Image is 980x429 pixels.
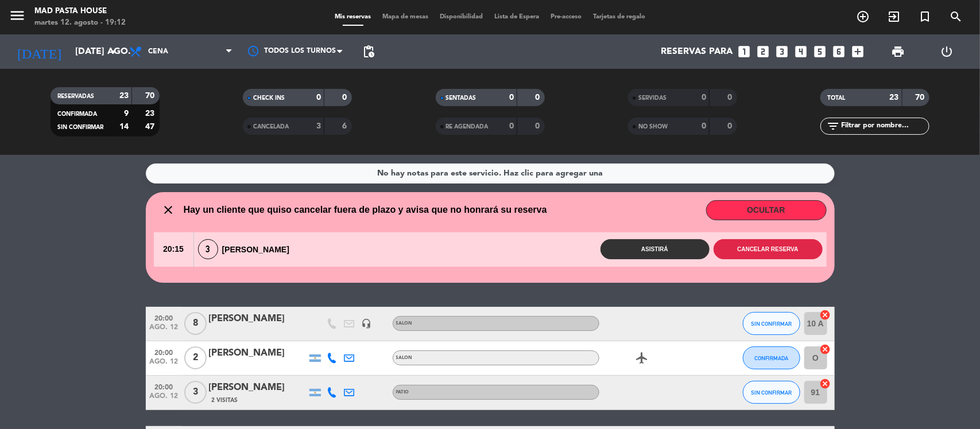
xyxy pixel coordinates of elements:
[813,44,828,59] i: looks_5
[396,390,409,395] span: PATIO
[856,10,870,24] i: add_circle_outline
[446,124,489,130] span: RE AGENDADA
[34,6,126,17] div: Mad Pasta House
[820,378,831,389] i: cancel
[940,45,954,58] i: power_settings_new
[743,312,800,335] button: SIN CONFIRMAR
[949,10,963,24] i: search
[150,345,179,358] span: 20:00
[587,14,651,20] span: Tarjetas de regalo
[636,351,649,365] i: airplanemode_active
[916,93,927,102] strong: 70
[727,122,734,130] strong: 0
[9,39,69,64] i: [DATE]
[150,311,179,324] span: 20:00
[57,124,103,130] span: SIN CONFIRMAR
[253,95,285,101] span: CHECK INS
[535,122,542,130] strong: 0
[756,44,771,59] i: looks_two
[509,93,514,102] strong: 0
[184,346,207,369] span: 2
[343,93,350,102] strong: 0
[820,309,831,321] i: cancel
[743,346,800,369] button: CONFIRMADA
[743,381,800,404] button: SIN CONFIRMAR
[154,232,193,267] span: 20:15
[890,93,899,102] strong: 23
[124,110,129,118] strong: 9
[887,10,901,24] i: exit_to_app
[702,122,706,130] strong: 0
[150,358,179,371] span: ago. 12
[145,110,157,118] strong: 23
[57,111,97,117] span: CONFIRMADA
[9,7,26,28] button: menu
[209,311,307,326] div: [PERSON_NAME]
[638,95,667,101] span: SERVIDAS
[820,344,831,355] i: cancel
[509,122,514,130] strong: 0
[362,45,375,58] span: pending_actions
[891,45,905,58] span: print
[545,14,587,20] span: Pre-acceso
[706,200,827,220] button: OCULTAR
[751,321,792,327] span: SIN CONFIRMAR
[601,239,710,259] button: Asistirá
[107,45,121,58] i: arrow_drop_down
[702,93,706,102] strong: 0
[446,95,477,101] span: SENTADAS
[150,323,179,337] span: ago. 12
[150,392,179,405] span: ago. 12
[34,17,126,29] div: martes 12. agosto - 19:12
[826,119,840,133] i: filter_list
[343,122,350,130] strong: 6
[184,381,207,404] span: 3
[212,396,238,405] span: 2 Visitas
[316,93,321,102] strong: 0
[198,239,218,259] span: 3
[57,93,94,99] span: RESERVADAS
[162,203,176,217] i: close
[316,122,321,130] strong: 3
[194,239,300,259] div: [PERSON_NAME]
[145,92,157,100] strong: 70
[727,93,734,102] strong: 0
[714,239,823,259] button: Cancelar reserva
[918,10,932,24] i: turned_in_not
[184,312,207,335] span: 8
[9,7,26,24] i: menu
[119,92,129,100] strong: 23
[148,48,168,56] span: Cena
[184,202,547,217] span: Hay un cliente que quiso cancelar fuera de plazo y avisa que no honrará su reserva
[840,120,929,132] input: Filtrar por nombre...
[535,93,542,102] strong: 0
[832,44,847,59] i: looks_6
[489,14,545,20] span: Lista de Espera
[253,124,289,130] span: CANCELADA
[119,123,129,131] strong: 14
[775,44,790,59] i: looks_3
[396,321,413,326] span: SALON
[150,380,179,393] span: 20:00
[737,44,752,59] i: looks_one
[638,124,668,130] span: NO SHOW
[661,46,733,57] span: Reservas para
[923,34,971,69] div: LOG OUT
[362,318,372,329] i: headset_mic
[794,44,809,59] i: looks_4
[377,14,434,20] span: Mapa de mesas
[827,95,845,101] span: TOTAL
[434,14,489,20] span: Disponibilidad
[396,356,413,360] span: SALON
[209,380,307,395] div: [PERSON_NAME]
[754,355,788,361] span: CONFIRMADA
[329,14,377,20] span: Mis reservas
[377,167,603,180] div: No hay notas para este servicio. Haz clic para agregar una
[751,389,792,396] span: SIN CONFIRMAR
[145,123,157,131] strong: 47
[209,346,307,361] div: [PERSON_NAME]
[851,44,866,59] i: add_box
